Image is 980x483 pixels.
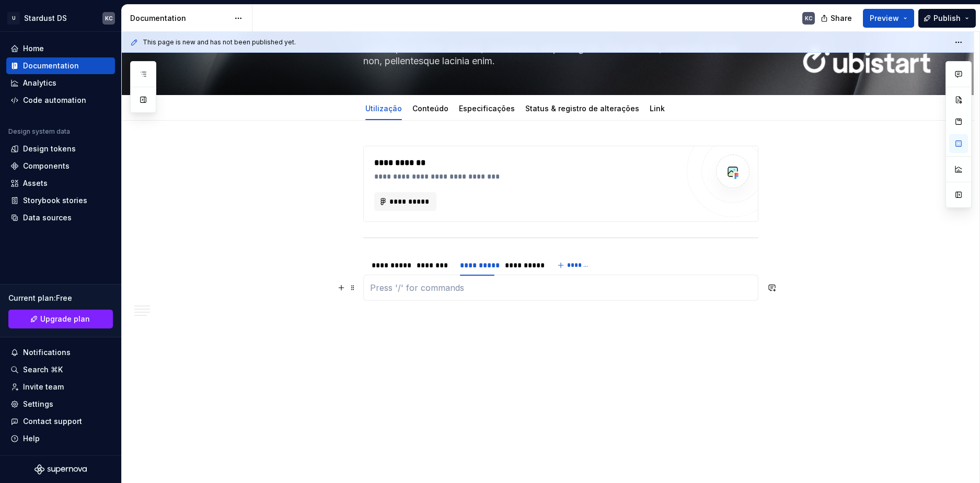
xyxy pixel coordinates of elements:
[918,9,976,28] button: Publish
[645,97,669,119] div: Link
[23,161,70,171] div: Components
[365,104,402,113] a: Utilização
[6,92,115,109] a: Code automation
[34,464,87,475] svg: Supernova Logo
[370,281,752,294] section-item: Utilização
[7,12,20,25] div: U
[23,347,71,358] div: Notifications
[24,13,67,23] div: Stardust DS
[23,43,44,54] div: Home
[831,13,852,23] span: Share
[23,195,87,206] div: Storybook stories
[40,314,90,324] span: Upgrade plan
[650,104,665,113] a: Link
[6,140,115,157] a: Design tokens
[6,209,115,226] a: Data sources
[361,97,406,119] div: Utilização
[6,75,115,91] a: Analytics
[6,175,115,192] a: Assets
[23,399,53,409] div: Settings
[361,40,756,69] textarea: Lorem ipsum dolor sit amet, consectetur adipiscing elit. Duis est felis, venenatis et diam non, p...
[521,97,643,119] div: Status & registro de alterações
[8,310,113,328] a: Upgrade plan
[6,57,115,74] a: Documentation
[6,430,115,447] button: Help
[143,38,296,46] span: This page is new and has not been published yet.
[805,14,813,22] div: KC
[6,396,115,413] a: Settings
[870,13,899,23] span: Preview
[23,364,63,375] div: Search ⌘K
[2,7,119,29] button: UStardust DSKC
[815,9,859,28] button: Share
[8,127,70,136] div: Design system data
[459,104,515,113] a: Especificações
[130,13,229,23] div: Documentation
[412,104,448,113] a: Conteúdo
[6,192,115,209] a: Storybook stories
[863,9,914,28] button: Preview
[455,97,519,119] div: Especificações
[525,104,639,113] a: Status & registro de alterações
[23,78,56,88] div: Analytics
[23,61,79,71] div: Documentation
[6,379,115,395] a: Invite team
[933,13,961,23] span: Publish
[23,213,72,223] div: Data sources
[6,40,115,57] a: Home
[105,14,113,22] div: KC
[23,382,64,392] div: Invite team
[23,433,40,444] div: Help
[23,416,82,427] div: Contact support
[6,158,115,174] a: Components
[6,361,115,378] button: Search ⌘K
[6,413,115,430] button: Contact support
[408,97,453,119] div: Conteúdo
[23,144,76,154] div: Design tokens
[8,293,113,303] div: Current plan : Free
[6,344,115,361] button: Notifications
[23,95,86,105] div: Code automation
[23,178,48,189] div: Assets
